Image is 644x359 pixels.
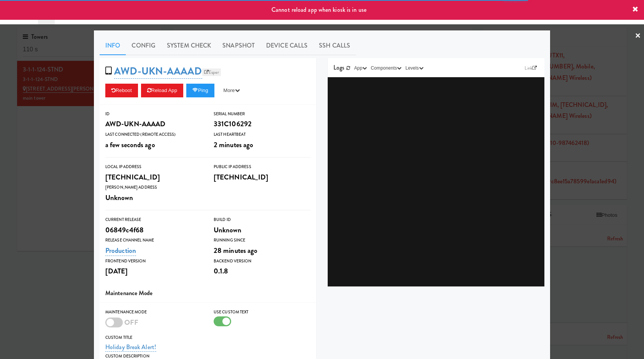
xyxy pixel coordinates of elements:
div: [DATE] [105,265,202,278]
div: [PERSON_NAME] Address [105,184,202,191]
div: [TECHNICAL_ID] [105,171,202,184]
span: OFF [124,317,138,327]
a: Production [105,245,136,256]
span: 2 minutes ago [214,140,253,150]
div: Unknown [105,191,202,204]
span: 28 minutes ago [214,245,257,256]
a: Snapshot [217,36,260,55]
a: System Check [161,36,217,55]
div: 0.1.8 [214,265,311,278]
div: Public IP Address [214,163,311,171]
span: Maintenance Mode [105,289,153,297]
button: More [217,84,246,97]
div: AWD-UKN-AAAAD [105,118,202,130]
div: Current Release [105,216,202,224]
div: Use Custom Text [214,308,311,316]
a: Config [126,36,161,55]
button: Components [369,64,403,72]
button: Reboot [105,84,138,97]
div: Last Heartbeat [214,131,311,138]
a: AWD-UKN-AAAAD [114,64,202,79]
div: Unknown [214,224,311,237]
div: Backend Version [214,257,311,265]
div: [TECHNICAL_ID] [214,171,311,184]
div: Frontend Version [105,257,202,265]
a: Device Calls [260,36,313,55]
a: × [635,24,641,48]
button: Ping [186,84,214,97]
span: Cannot reload app when kiosk is in use [271,5,366,14]
a: Info [100,36,126,55]
button: App [352,64,369,72]
span: a few seconds ago [105,140,155,150]
span: Logs [333,63,344,72]
div: 06849c4f68 [105,224,202,237]
a: SSH Calls [313,36,356,55]
div: Last Connected (Remote Access) [105,131,202,138]
div: Build Id [214,216,311,224]
div: Serial Number [214,110,311,118]
div: Maintenance Mode [105,308,202,316]
div: Running Since [214,237,311,244]
a: Holiday Break Alert! [105,343,156,352]
button: Levels [403,64,425,72]
a: Link [523,64,539,72]
div: ID [105,110,202,118]
button: Reload App [141,84,183,97]
div: Local IP Address [105,163,202,171]
div: Release Channel Name [105,237,202,244]
div: 331C106292 [214,118,311,130]
div: Custom Title [105,334,311,342]
a: Esper [202,68,221,76]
